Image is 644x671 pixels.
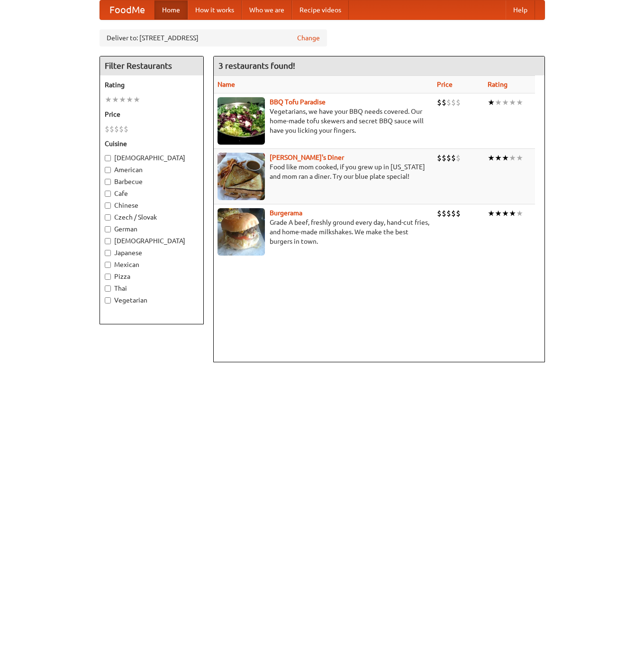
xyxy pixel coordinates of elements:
li: ★ [502,153,509,163]
p: Food like mom cooked, if you grew up in [US_STATE] and mom ran a diner. Try our blue plate special! [218,162,429,181]
li: $ [446,208,451,219]
li: $ [451,208,456,219]
a: Price [437,81,453,88]
input: Mexican [105,262,111,268]
li: $ [446,153,451,163]
p: Grade A beef, freshly ground every day, hand-cut fries, and home-made milkshakes. We make the bes... [218,218,429,246]
a: Burgerama [270,209,302,217]
li: ★ [119,94,126,105]
input: Vegetarian [105,297,111,303]
label: [DEMOGRAPHIC_DATA] [105,236,199,246]
input: Chinese [105,202,111,209]
li: ★ [509,153,516,163]
label: Czech / Slovak [105,212,199,222]
h5: Price [105,110,199,119]
li: ★ [488,208,495,219]
li: $ [442,153,446,163]
label: Vegetarian [105,295,199,305]
label: [DEMOGRAPHIC_DATA] [105,153,199,163]
li: $ [119,124,124,134]
li: $ [451,153,456,163]
input: Czech / Slovak [105,214,111,221]
li: $ [114,124,119,134]
a: Home [154,0,188,19]
input: American [105,167,111,173]
label: American [105,165,199,175]
input: Japanese [105,250,111,256]
input: [DEMOGRAPHIC_DATA] [105,238,111,244]
img: tofuparadise.jpg [218,97,265,145]
li: ★ [516,208,523,219]
li: $ [124,124,128,134]
li: ★ [488,153,495,163]
label: Thai [105,284,199,293]
input: [DEMOGRAPHIC_DATA] [105,155,111,161]
input: Thai [105,285,111,292]
li: $ [109,124,114,134]
label: Barbecue [105,177,199,186]
li: $ [456,153,461,163]
a: Recipe videos [292,0,349,19]
label: German [105,224,199,234]
li: ★ [516,97,523,108]
img: sallys.jpg [218,153,265,200]
div: Deliver to: [STREET_ADDRESS] [100,29,327,46]
input: Cafe [105,191,111,197]
label: Japanese [105,248,199,257]
input: Barbecue [105,179,111,185]
a: FoodMe [100,0,154,19]
a: Who we are [242,0,292,19]
li: $ [451,97,456,108]
li: $ [105,124,109,134]
li: $ [446,97,451,108]
label: Mexican [105,260,199,269]
li: ★ [516,153,523,163]
li: ★ [105,94,112,105]
li: $ [437,153,442,163]
li: $ [456,208,461,219]
a: Help [506,0,535,19]
input: Pizza [105,274,111,280]
li: $ [442,97,446,108]
li: ★ [488,97,495,108]
li: ★ [112,94,119,105]
li: ★ [495,153,502,163]
label: Pizza [105,272,199,281]
li: ★ [502,208,509,219]
h5: Cuisine [105,139,199,148]
li: ★ [509,208,516,219]
li: ★ [495,97,502,108]
label: Cafe [105,189,199,198]
h4: Filter Restaurants [100,56,203,75]
p: Vegetarians, we have your BBQ needs covered. Our home-made tofu skewers and secret BBQ sauce will... [218,107,429,135]
li: ★ [133,94,140,105]
input: German [105,226,111,232]
ng-pluralize: 3 restaurants found! [218,61,295,70]
li: ★ [502,97,509,108]
a: How it works [188,0,242,19]
li: $ [442,208,446,219]
a: BBQ Tofu Paradise [270,98,326,106]
li: $ [456,97,461,108]
li: ★ [509,97,516,108]
a: Change [297,33,320,43]
li: ★ [495,208,502,219]
label: Chinese [105,201,199,210]
li: $ [437,208,442,219]
a: [PERSON_NAME]'s Diner [270,154,344,161]
img: burgerama.jpg [218,208,265,256]
a: Name [218,81,235,88]
a: Rating [488,81,508,88]
li: ★ [126,94,133,105]
h5: Rating [105,80,199,90]
li: $ [437,97,442,108]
